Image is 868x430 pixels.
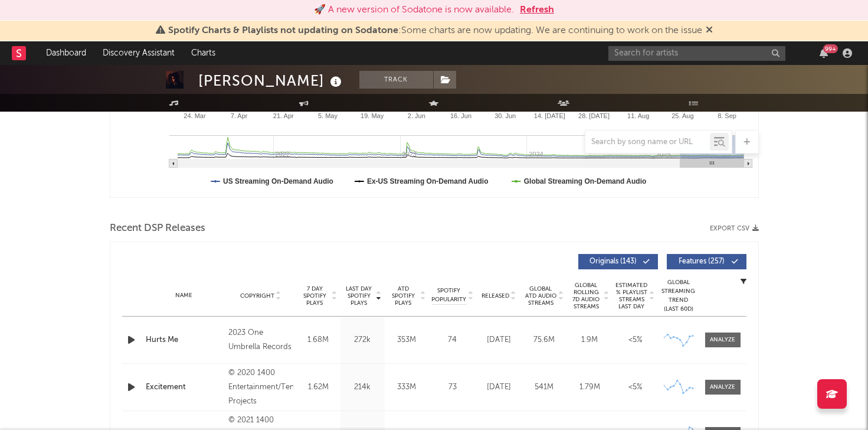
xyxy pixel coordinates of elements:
[525,382,564,393] div: 541M
[450,112,471,119] text: 16. Jun
[146,382,223,393] a: Excitement
[94,41,183,65] a: Discovery Assistant
[615,282,648,310] span: Estimated % Playlist Streams Last Day
[432,382,473,393] div: 73
[198,71,345,90] div: [PERSON_NAME]
[608,46,785,61] input: Search for artists
[343,382,382,393] div: 214k
[223,177,333,185] text: US Streaming On-Demand Audio
[482,292,509,299] span: Released
[299,285,330,307] span: 7 Day Spotify Plays
[432,334,473,346] div: 74
[431,286,466,304] span: Spotify Popularity
[366,177,488,185] text: Ex-US Streaming On-Demand Audio
[706,26,713,35] span: Dismiss
[823,44,838,53] div: 99 +
[343,285,375,307] span: Last Day Spotify Plays
[674,258,729,265] span: Features ( 257 )
[578,112,610,119] text: 28. [DATE]
[38,41,94,65] a: Dashboard
[388,334,426,346] div: 353M
[661,278,696,314] div: Global Streaming Trend (Last 60D)
[494,112,516,119] text: 30. Jun
[525,285,557,307] span: Global ATD Audio Streams
[615,334,655,346] div: <5%
[361,112,384,119] text: 19. May
[183,41,224,65] a: Charts
[184,112,206,119] text: 24. Mar
[479,334,519,346] div: [DATE]
[273,112,293,119] text: 21. Apr
[667,254,746,269] button: Features(257)
[407,112,425,119] text: 2. Jun
[343,334,382,346] div: 272k
[314,3,514,17] div: 🚀 A new version of Sodatone is now available.
[230,112,247,119] text: 7. Apr
[585,138,710,147] input: Search by song name or URL
[388,382,426,393] div: 333M
[388,285,419,307] span: ATD Spotify Plays
[146,291,223,300] div: Name
[718,112,736,119] text: 8. Sep
[110,221,205,236] span: Recent DSP Releases
[520,3,554,17] button: Refresh
[525,334,564,346] div: 75.6M
[479,382,519,393] div: [DATE]
[586,258,640,265] span: Originals ( 143 )
[627,112,649,119] text: 11. Aug
[168,26,702,35] span: : Some charts are now updating. We are continuing to work on the issue
[672,112,693,119] text: 25. Aug
[570,382,610,393] div: 1.79M
[533,112,565,119] text: 14. [DATE]
[168,26,398,35] span: Spotify Charts & Playlists not updating on Sodatone
[240,292,274,299] span: Copyright
[615,382,655,393] div: <5%
[570,282,602,310] span: Global Rolling 7D Audio Streams
[228,326,293,354] div: 2023 One Umbrella Records
[570,334,610,346] div: 1.9M
[820,48,828,58] button: 99+
[578,254,658,269] button: Originals(143)
[299,334,338,346] div: 1.68M
[359,71,433,89] button: Track
[317,112,338,119] text: 5. May
[710,225,759,232] button: Export CSV
[299,382,338,393] div: 1.62M
[146,334,223,346] a: Hurts Me
[228,366,293,409] div: © 2020 1400 Entertainment/TenThousand Projects
[523,177,646,185] text: Global Streaming On-Demand Audio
